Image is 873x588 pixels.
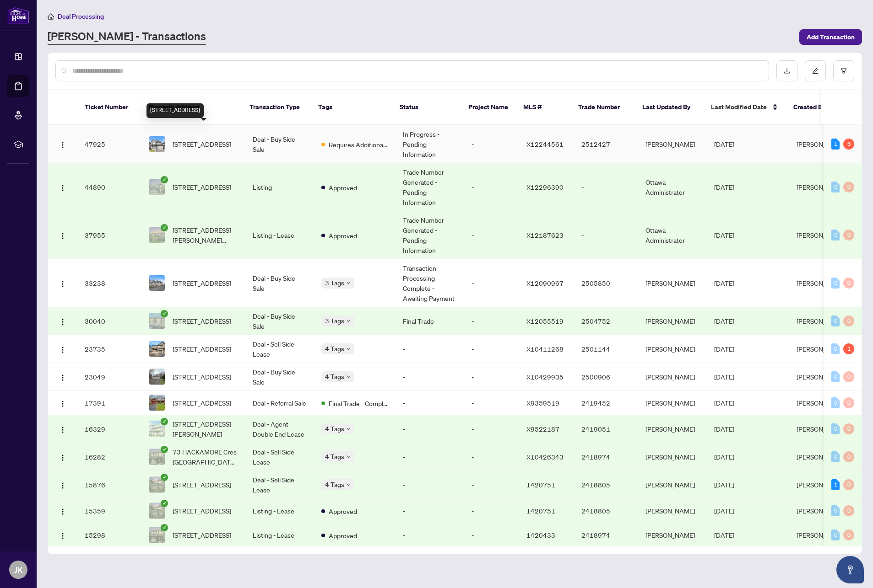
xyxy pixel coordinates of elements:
td: 2418805 [574,499,638,523]
td: 2512427 [574,125,638,163]
span: down [346,347,351,351]
td: - [464,523,519,547]
span: [DATE] [714,399,734,407]
td: [PERSON_NAME] [638,363,707,391]
span: [STREET_ADDRESS] [173,182,231,192]
button: Logo [55,369,70,384]
div: 0 [831,505,840,516]
span: [STREET_ADDRESS] [173,316,231,326]
span: down [346,374,351,379]
img: Logo [59,482,66,489]
td: - [464,499,519,523]
button: Logo [55,449,70,464]
span: 1420751 [526,507,555,515]
td: - [574,163,638,211]
img: thumbnail-img [149,136,165,152]
td: - [464,307,519,335]
th: MLS # [516,90,571,125]
span: 3 Tags [325,315,344,326]
th: Ticket Number [77,90,141,125]
td: 17391 [77,391,141,415]
span: [STREET_ADDRESS][PERSON_NAME][PERSON_NAME] [173,225,238,245]
td: - [396,499,464,523]
div: 0 [831,315,840,326]
span: 4 Tags [325,451,344,462]
div: 0 [843,423,854,434]
td: Trade Number Generated - Pending Information [396,163,464,211]
td: Listing - Lease [245,211,314,259]
span: X10429935 [526,373,564,381]
th: Status [392,90,461,125]
div: 0 [843,371,854,382]
div: 0 [843,315,854,326]
img: Logo [59,232,66,240]
img: thumbnail-img [149,313,165,329]
td: 2418974 [574,443,638,471]
span: check-circle [161,224,168,231]
span: Approved [329,182,357,192]
span: [PERSON_NAME] [797,279,846,287]
td: Deal - Sell Side Lease [245,443,314,471]
td: 2500906 [574,363,638,391]
div: 1 [831,139,840,150]
td: Trade Number Generated - Pending Information [396,211,464,259]
td: Ottawa Administrator [638,211,707,259]
td: 2418805 [574,471,638,499]
td: [PERSON_NAME] [638,259,707,307]
div: 0 [843,479,854,490]
div: 0 [843,278,854,289]
button: Logo [55,503,70,518]
div: 6 [843,139,854,150]
td: [PERSON_NAME] [638,499,707,523]
td: - [396,443,464,471]
td: 2418974 [574,523,638,547]
img: thumbnail-img [149,341,165,357]
span: X12090967 [526,279,564,287]
td: 16282 [77,443,141,471]
img: thumbnail-img [149,227,165,243]
button: Logo [55,528,70,542]
td: [PERSON_NAME] [638,307,707,335]
span: Final Trade - Completed [329,398,388,408]
div: 1 [843,343,854,354]
td: [PERSON_NAME] [638,471,707,499]
td: [PERSON_NAME] [638,415,707,443]
span: [PERSON_NAME] [797,231,846,239]
span: X12187623 [526,231,564,239]
span: [STREET_ADDRESS] [173,398,231,408]
td: 2419452 [574,391,638,415]
span: down [346,427,351,431]
div: 0 [831,423,840,434]
button: Logo [55,314,70,328]
td: - [574,211,638,259]
td: 23049 [77,363,141,391]
span: [STREET_ADDRESS] [173,530,231,540]
td: 37955 [77,211,141,259]
span: home [48,13,54,20]
img: Logo [59,184,66,192]
td: 47925 [77,125,141,163]
td: 15876 [77,471,141,499]
td: Deal - Sell Side Lease [245,471,314,499]
div: 0 [831,371,840,382]
div: 0 [843,182,854,192]
th: Created By [786,90,841,125]
a: [PERSON_NAME] - Transactions [48,29,206,45]
span: check-circle [161,176,168,183]
span: [STREET_ADDRESS][PERSON_NAME] [173,419,238,439]
span: [DATE] [714,425,734,433]
span: [PERSON_NAME] [797,481,846,489]
img: Logo [59,454,66,461]
td: 15359 [77,499,141,523]
img: thumbnail-img [149,503,165,519]
span: 4 Tags [325,423,344,434]
span: X10426343 [526,453,564,461]
td: - [464,443,519,471]
td: - [464,471,519,499]
span: [STREET_ADDRESS] [173,506,231,516]
span: [DATE] [714,231,734,239]
th: Last Modified Date [704,90,786,125]
span: Add Transaction [807,30,855,44]
span: [STREET_ADDRESS] [173,372,231,382]
span: [DATE] [714,345,734,353]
